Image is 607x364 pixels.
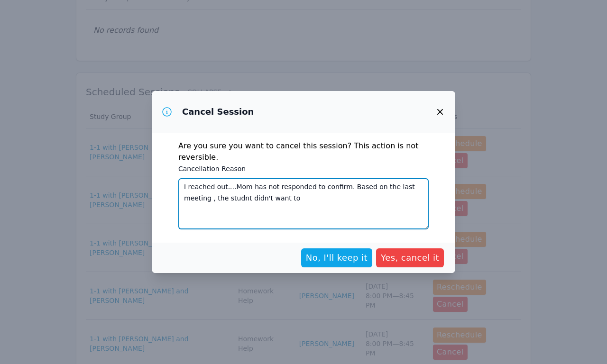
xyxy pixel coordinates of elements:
label: Cancellation Reason [178,163,429,174]
button: No, I'll keep it [301,248,372,267]
span: No, I'll keep it [306,251,368,264]
p: Are you sure you want to cancel this session? This action is not reversible. [178,140,429,163]
button: Yes, cancel it [376,248,444,267]
h3: Cancel Session [182,106,254,118]
textarea: I reached out....Mom has not responded to confirm. Based on the last meeting , the studnt didn't ... [178,178,429,229]
span: Yes, cancel it [381,251,439,264]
